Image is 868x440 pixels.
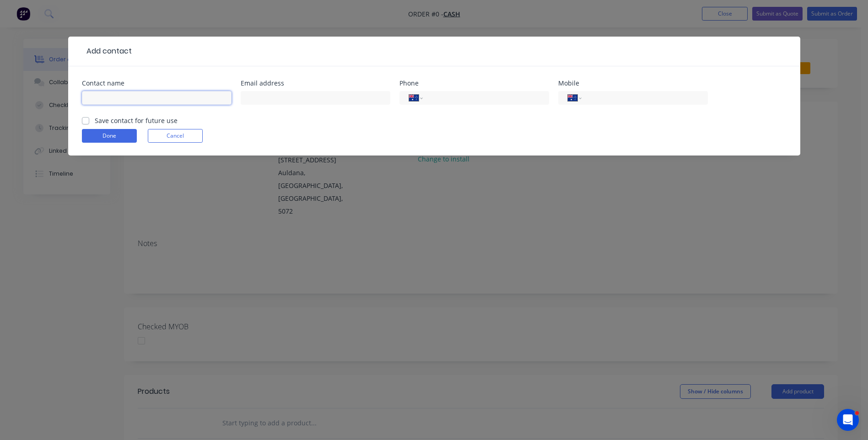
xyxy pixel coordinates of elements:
[82,129,137,143] button: Done
[95,116,178,125] label: Save contact for future use
[399,80,549,86] div: Phone
[82,80,232,86] div: Contact name
[837,409,859,431] iframe: Intercom live chat
[148,129,203,143] button: Cancel
[558,80,708,86] div: Mobile
[241,80,390,86] div: Email address
[82,46,132,57] div: Add contact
